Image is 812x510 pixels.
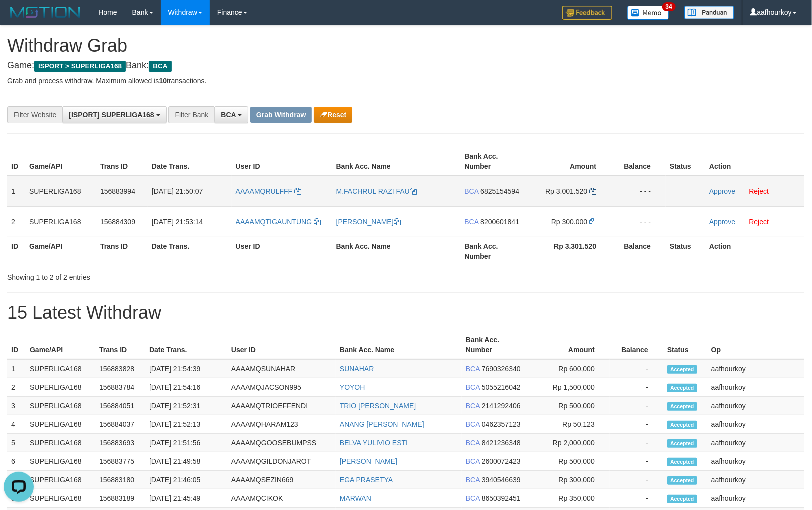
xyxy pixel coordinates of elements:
[460,147,529,176] th: Bank Acc. Number
[662,2,676,11] span: 34
[332,237,461,265] th: Bank Acc. Name
[145,397,227,415] td: [DATE] 21:52:31
[25,176,96,207] td: SUPERLIGA168
[7,331,26,359] th: ID
[666,237,705,265] th: Status
[232,147,332,176] th: User ID
[464,187,478,195] span: BCA
[589,187,596,195] a: Copy 3001520 to clipboard
[159,77,167,85] strong: 10
[529,378,610,397] td: Rp 1,500,000
[227,434,336,452] td: AAAAMQGOOSEBUMPSS
[232,237,332,265] th: User ID
[152,218,203,226] span: [DATE] 21:53:14
[26,434,95,452] td: SUPERLIGA168
[707,471,804,489] td: aafhourkoy
[149,61,171,72] span: BCA
[227,415,336,434] td: AAAAMQHARAM123
[336,218,401,226] a: [PERSON_NAME]
[7,5,83,20] img: MOTION_logo.png
[464,218,478,226] span: BCA
[529,359,610,378] td: Rp 600,000
[529,237,611,265] th: Rp 3.301.520
[466,383,480,391] span: BCA
[7,76,804,86] p: Grab and process withdraw. Maximum allowed is transactions.
[96,237,148,265] th: Trans ID
[482,420,521,428] span: Copy 0462357123 to clipboard
[466,420,480,428] span: BCA
[462,331,529,359] th: Bank Acc. Number
[466,365,480,373] span: BCA
[7,268,331,282] div: Showing 1 to 2 of 2 entries
[95,415,145,434] td: 156884037
[7,397,26,415] td: 3
[707,331,804,359] th: Op
[236,218,312,226] span: AAAAMQTIGAUNTUNG
[95,471,145,489] td: 156883180
[26,415,95,434] td: SUPERLIGA168
[340,365,374,373] a: SUNAHAR
[340,383,365,391] a: YOYOH
[332,147,461,176] th: Bank Acc. Name
[152,187,203,195] span: [DATE] 21:50:07
[707,415,804,434] td: aafhourkoy
[611,237,666,265] th: Balance
[7,303,804,323] h1: 15 Latest Withdraw
[7,359,26,378] td: 1
[529,415,610,434] td: Rp 50,123
[26,359,95,378] td: SUPERLIGA168
[610,489,663,508] td: -
[145,452,227,471] td: [DATE] 21:49:58
[551,218,587,226] span: Rp 300.000
[7,176,25,207] td: 1
[482,457,521,465] span: Copy 2600072423 to clipboard
[610,331,663,359] th: Balance
[529,331,610,359] th: Amount
[480,187,519,195] span: Copy 6825154594 to clipboard
[610,452,663,471] td: -
[148,237,232,265] th: Date Trans.
[221,111,236,119] span: BCA
[482,439,521,447] span: Copy 8421236348 to clipboard
[529,471,610,489] td: Rp 300,000
[236,218,321,226] a: AAAAMQTIGAUNTUNG
[684,6,734,19] img: panduan.png
[611,176,666,207] td: - - -
[25,237,96,265] th: Game/API
[707,489,804,508] td: aafhourkoy
[227,397,336,415] td: AAAAMQTRIOEFFENDI
[227,359,336,378] td: AAAAMQSUNAHAR
[627,6,669,20] img: Button%20Memo.svg
[145,415,227,434] td: [DATE] 21:52:13
[482,365,521,373] span: Copy 7690326340 to clipboard
[705,147,804,176] th: Action
[227,452,336,471] td: AAAAMQGILDONJAROT
[480,218,519,226] span: Copy 8200601841 to clipboard
[336,187,417,195] a: M.FACHRUL RAZI FAU
[466,476,480,484] span: BCA
[4,4,34,34] button: Open LiveChat chat widget
[667,421,697,429] span: Accepted
[7,147,25,176] th: ID
[7,237,25,265] th: ID
[145,434,227,452] td: [DATE] 21:51:56
[26,397,95,415] td: SUPERLIGA168
[7,61,804,71] h4: Game: Bank:
[145,489,227,508] td: [DATE] 21:45:49
[95,489,145,508] td: 156883189
[236,187,293,195] span: AAAAMQRULFFF
[7,206,25,237] td: 2
[589,218,596,226] a: Copy 300000 to clipboard
[227,331,336,359] th: User ID
[707,434,804,452] td: aafhourkoy
[25,147,96,176] th: Game/API
[336,331,462,359] th: Bank Acc. Name
[7,106,62,123] div: Filter Website
[26,489,95,508] td: SUPERLIGA168
[667,384,697,392] span: Accepted
[95,434,145,452] td: 156883693
[482,383,521,391] span: Copy 5055216042 to clipboard
[529,397,610,415] td: Rp 500,000
[25,206,96,237] td: SUPERLIGA168
[705,237,804,265] th: Action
